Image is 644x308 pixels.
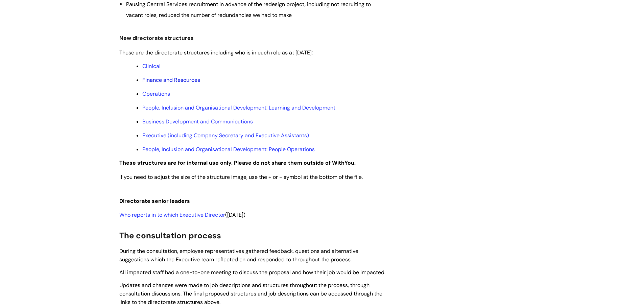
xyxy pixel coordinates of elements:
span: Directorate senior leaders [119,197,190,205]
a: Operations [142,90,170,97]
span: New directorate structures [119,34,194,42]
a: Who reports in to which Executive Director [119,211,225,218]
span: These are the directorate structures including who is in each role as at [DATE]: [119,49,313,56]
span: Updates and changes were made to job descriptions and structures throughout the process, through ... [119,282,382,306]
a: People, Inclusion and Organisational Development: People Operations [142,146,315,153]
strong: These structures are for internal use only. Please do not share them outside of WithYou. [119,159,356,166]
a: Executive (including Company Secretary and Executive Assistants) [142,132,309,139]
a: People, Inclusion and Organisational Development: Learning and Development [142,104,335,111]
a: Business Development and Communications [142,118,253,125]
a: Clinical [142,63,161,70]
span: During the consultation, employee representatives gathered feedback, questions and alternative su... [119,247,358,263]
span: If you need to adjust the size of the structure image, use the + or - symbol at the bottom of the... [119,173,363,181]
span: ([DATE]) [119,211,245,218]
a: Finance and Resources [142,76,200,84]
span: Pausing Central Services recruitment in advance of the redesign project, including not recruiting... [126,1,371,19]
span: The consultation process [119,230,221,241]
span: All impacted staff had a one-to-one meeting to discuss the proposal and how their job would be im... [119,269,385,276]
